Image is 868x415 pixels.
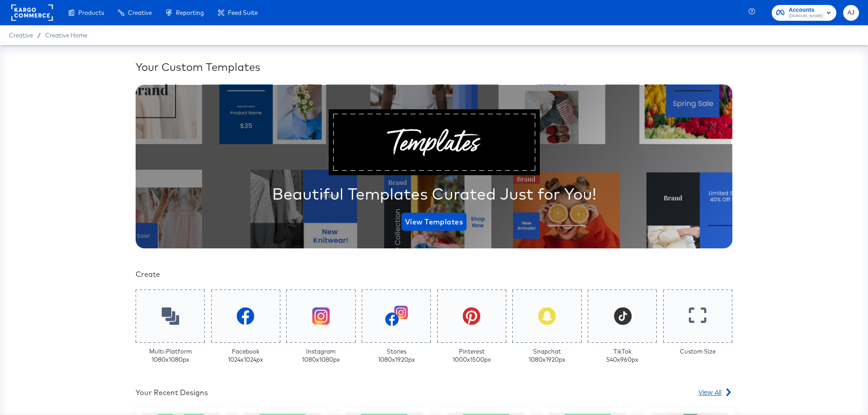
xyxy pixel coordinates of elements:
[33,32,45,39] span: /
[136,387,208,398] div: Your Recent Designs
[789,5,823,15] span: Accounts
[772,5,836,21] button: Accounts[DOMAIN_NAME]
[272,182,596,205] div: Beautiful Templates Curated Just for You!
[789,13,823,20] span: [DOMAIN_NAME]
[136,59,732,75] div: Your Custom Templates
[405,215,463,228] span: View Templates
[843,5,859,21] button: AJ
[453,347,491,364] div: Pinterest 1000 x 1500 px
[45,32,87,39] a: Creative Home
[606,347,638,364] div: TikTok 540 x 960 px
[228,9,258,16] span: Feed Suite
[698,387,722,396] span: View All
[176,9,204,16] span: Reporting
[136,269,732,280] div: Create
[228,347,263,364] div: Facebook 1024 x 1024 px
[401,213,467,231] button: View Templates
[680,347,716,356] div: Custom Size
[378,347,415,364] div: Stories 1080 x 1920 px
[9,32,33,39] span: Creative
[847,8,855,18] span: AJ
[698,387,732,401] a: View All
[528,347,566,364] div: Snapchat 1080 x 1920 px
[128,9,152,16] span: Creative
[149,347,192,364] div: Multi-Platform 1080 x 1080 px
[302,347,340,364] div: Instagram 1080 x 1080 px
[78,9,104,16] span: Products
